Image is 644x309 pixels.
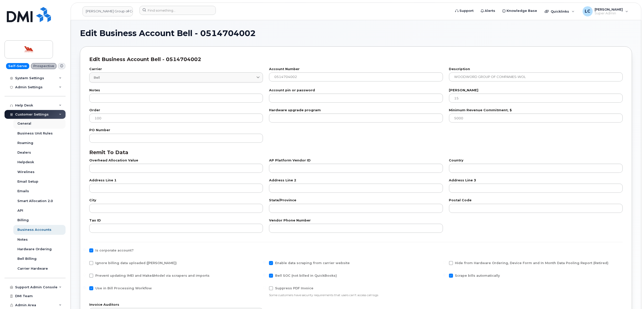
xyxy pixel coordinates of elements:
label: Vendor Phone Number [269,219,443,222]
input: Suppress PDF Invoice [263,286,266,289]
input: Ignore billing data uploaded ([PERSON_NAME]) [83,261,86,264]
input: 5000 [449,114,623,123]
label: Description [449,68,623,71]
label: Address Line 1 [89,179,263,182]
span: Is corporate account? [95,248,134,252]
label: AP Platform Vendor ID [269,159,443,162]
label: City [89,199,263,202]
span: Use in Bill Processing Workflow [95,286,152,290]
label: Hardware upgrade program [269,109,443,112]
label: Account pin or password [269,89,443,92]
p: Some customers have security requirements that users can't access call logs [269,293,623,297]
div: Remit To Data [89,149,623,156]
span: Bell SOC (not billed in QuickBooks) [275,274,337,277]
span: Enable data scraping from carrier website [275,261,350,265]
label: Tax ID [89,219,263,222]
label: Address Line 2 [269,179,443,182]
span: Bell [94,75,100,80]
label: Order [89,109,263,112]
label: Postal Code [449,199,623,202]
label: Country [449,159,623,162]
label: [PERSON_NAME] [449,89,623,92]
a: Bell [89,72,263,83]
input: Hide from Hardware Ordering, Device Form and In Month Data Pooling Report (Retired) [443,261,446,264]
input: Prevent updating IMEI and Make&Model via scrapers and imports [83,274,86,276]
label: PO Number [89,129,263,132]
input: Enable data scraping from carrier website [263,261,266,264]
label: Address Line 3 [449,179,623,182]
label: Minimum Revenue Commitment, $ [449,109,623,112]
div: Edit Business Account Bell - 0514704002 [89,56,623,63]
span: Prevent updating IMEI and Make&Model via scrapers and imports [95,274,210,277]
span: Suppress PDF Invoice [275,286,313,290]
span: Hide from Hardware Ordering, Device Form and In Month Data Pooling Report (Retired) [455,261,609,265]
label: Overhead Allocation Value [89,159,263,162]
label: Account Number [269,68,443,71]
span: Scrape bills automatically [455,274,500,277]
label: Carrier [89,68,263,71]
span: Ignore billing data uploaded ([PERSON_NAME]) [95,261,177,265]
label: Invoice Auditors [89,303,263,306]
input: Scrape bills automatically [443,274,446,276]
input: Use in Bill Processing Workflow [83,286,86,289]
label: Notes [89,89,263,92]
span: Edit Business Account Bell - 0514704002 [80,30,256,37]
input: Is corporate account? [83,248,86,251]
label: State/Province [269,199,443,202]
input: Bell SOC (not billed in QuickBooks) [263,274,266,276]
